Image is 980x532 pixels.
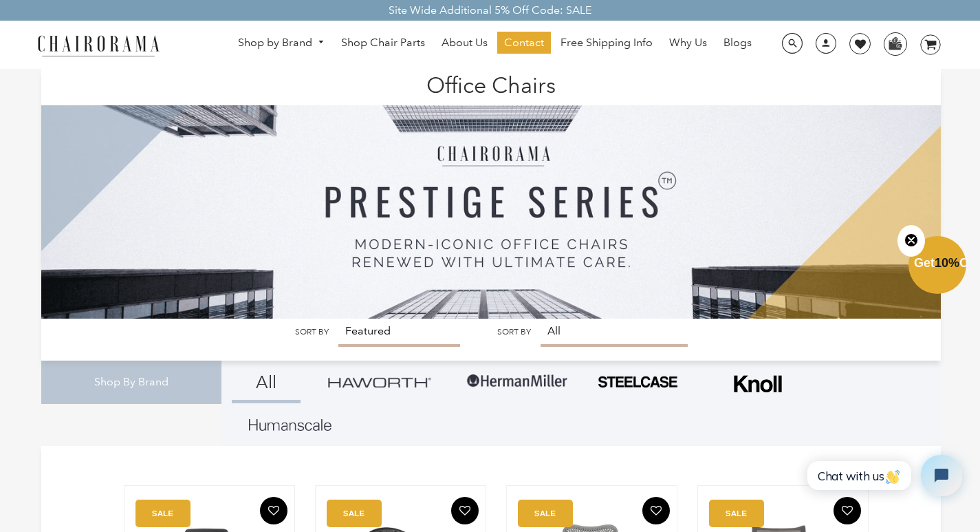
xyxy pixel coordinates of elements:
[41,361,221,404] div: Shop By Brand
[497,327,531,337] label: Sort by
[328,377,431,387] img: Group_4be16a4b-c81a-4a6e-a540-764d0a8faf6e.png
[497,32,551,54] a: Contact
[343,509,364,518] text: SALE
[295,327,329,337] label: Sort by
[642,497,670,524] button: Add To Wishlist
[435,32,494,54] a: About Us
[466,361,569,402] img: Group-1.png
[260,497,287,524] button: Add To Wishlist
[723,36,752,50] span: Blogs
[341,36,425,50] span: Shop Chair Parts
[935,256,959,270] span: 10%
[249,419,331,432] img: Layer_1_1.png
[226,32,765,57] nav: DesktopNavigation
[554,32,660,54] a: Free Shipping Info
[442,36,488,50] span: About Us
[504,36,544,50] span: Contact
[560,36,653,50] span: Free Shipping Info
[669,36,707,50] span: Why Us
[897,225,925,257] button: Close teaser
[726,509,747,518] text: SALE
[796,443,974,508] iframe: Tidio Chat
[914,256,977,270] span: Get Off
[884,33,906,54] img: WhatsApp_Image_2024-07-12_at_16.23.01.webp
[152,509,173,518] text: SALE
[30,33,167,57] img: chairorama
[717,32,759,54] a: Blogs
[231,32,331,54] a: Shop by Brand
[334,32,432,54] a: Shop Chair Parts
[232,361,301,403] a: All
[730,366,785,401] img: Frame_4.png
[662,32,714,54] a: Why Us
[534,509,556,518] text: SALE
[908,237,966,295] div: Get10%OffClose teaser
[596,374,679,390] img: PHOTO-2024-07-09-00-53-10-removebg-preview.png
[55,69,927,98] h1: Office Chairs
[41,69,941,319] img: Office Chairs
[451,497,479,524] button: Add To Wishlist
[834,497,861,524] button: Add To Wishlist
